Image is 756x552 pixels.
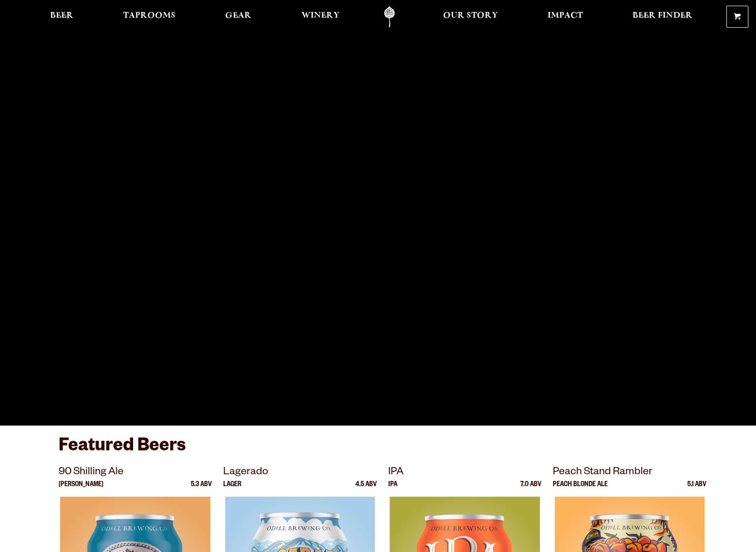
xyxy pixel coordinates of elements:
p: 5.3 ABV [191,481,212,497]
a: Winery [295,6,346,28]
span: Impact [548,12,583,20]
a: Taprooms [117,6,182,28]
p: Lagerado [223,464,377,481]
p: IPA [388,481,397,497]
span: Beer [50,12,73,20]
p: 7.0 ABV [520,481,541,497]
h3: Featured Beers [59,435,698,464]
a: Gear [219,6,258,28]
span: Our Story [443,12,498,20]
p: IPA [388,464,542,481]
a: Odell Home [372,6,407,28]
span: Beer Finder [632,12,693,20]
p: Lager [223,481,241,497]
p: 4.5 ABV [355,481,377,497]
a: Our Story [437,6,504,28]
p: [PERSON_NAME] [59,481,104,497]
p: 90 Shilling Ale [59,464,212,481]
p: 5.1 ABV [687,481,706,497]
p: Peach Stand Rambler [553,464,706,481]
a: Impact [541,6,589,28]
span: Winery [301,12,340,20]
span: Gear [225,12,251,20]
p: Peach Blonde Ale [553,481,608,497]
a: Beer Finder [626,6,699,28]
span: Taprooms [123,12,176,20]
a: Beer [44,6,80,28]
